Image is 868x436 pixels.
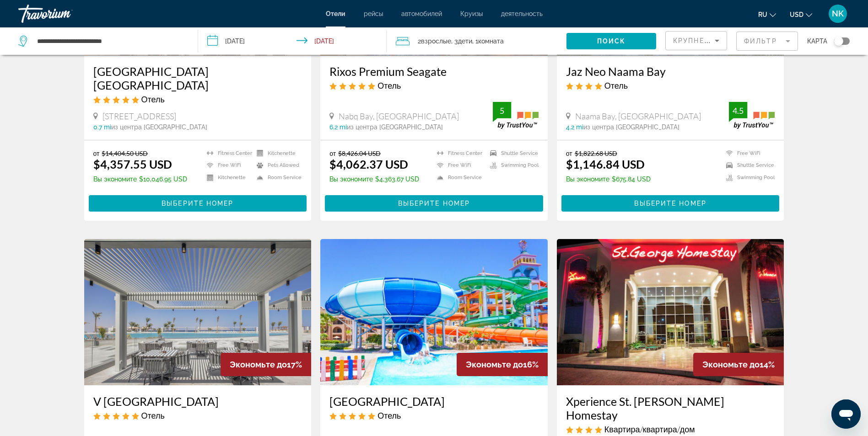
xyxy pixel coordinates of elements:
button: Выберите номер [325,195,543,212]
span: из центра [GEOGRAPHIC_DATA] [583,123,679,131]
div: 5 star Hotel [329,80,539,90]
button: Выберите номер [89,195,307,212]
del: $8,426.04 USD [338,149,381,157]
img: trustyou-badge.svg [729,102,775,129]
div: 14% [693,353,784,376]
li: Pets Allowed [252,162,302,170]
span: Вы экономите [566,175,609,183]
a: Выберите номер [325,197,543,207]
span: NK [832,9,844,18]
li: Fitness Center [432,149,485,157]
span: Отель [604,80,628,90]
span: Отели [326,10,345,17]
span: Крупнейшие сбережения [673,37,784,44]
span: Экономьте до [466,360,523,369]
a: [GEOGRAPHIC_DATA] [GEOGRAPHIC_DATA] [93,64,302,92]
del: $14,404.50 USD [102,149,148,157]
span: Выберите номер [162,200,233,207]
del: $1,822.68 USD [575,149,617,157]
img: Hotel image [557,239,784,385]
span: , 1 [472,35,504,48]
li: Kitchenette [202,174,252,181]
li: Free WiFi [722,149,775,157]
p: $4,363.67 USD [329,175,419,183]
span: , 3 [451,35,472,48]
img: Hotel image [84,239,312,385]
li: Free WiFi [202,162,252,170]
button: Travelers: 2 adults, 3 children [387,27,566,55]
span: Комната [478,37,504,45]
span: Вы экономите [329,175,373,183]
img: trustyou-badge.svg [493,102,539,129]
button: Change currency [790,8,812,21]
li: Fitness Center [202,149,252,157]
span: Отель [141,94,165,104]
a: автомобилей [401,10,442,17]
button: Выберите номер [561,195,780,212]
ins: $4,357.55 USD [93,157,172,171]
span: Поиск [597,37,626,45]
a: [GEOGRAPHIC_DATA] [329,394,539,408]
span: Выберите номер [634,200,706,207]
img: Hotel image [320,239,548,385]
li: Kitchenette [252,149,302,157]
span: из центра [GEOGRAPHIC_DATA] [111,123,207,131]
span: Взрослые [421,37,451,45]
span: ru [758,11,767,18]
button: Check-in date: Oct 25, 2025 Check-out date: Oct 31, 2025 [198,27,387,55]
div: 4 star Apartment [566,424,775,434]
span: Круизы [460,10,483,17]
span: 2 [418,35,451,48]
div: 5 star Hotel [93,410,302,420]
ins: $4,062.37 USD [329,157,408,171]
span: Отель [377,80,401,90]
span: Экономьте до [702,360,760,369]
a: Выберите номер [561,197,780,207]
div: 4 star Hotel [566,80,775,90]
div: 4.5 [729,105,747,116]
span: Дети [458,37,472,45]
a: Rixos Premium Seagate [329,64,539,78]
div: 5 star Hotel [93,94,302,104]
span: рейсы [364,10,383,17]
mat-select: Sort by [673,35,719,46]
a: деятельность [501,10,543,17]
li: Room Service [252,174,302,181]
button: Toggle map [827,37,850,45]
a: Jaz Neo Naama Bay [566,64,775,78]
a: Travorium [18,2,110,26]
li: Free WiFi [432,162,485,170]
p: $10,046.95 USD [93,175,187,183]
span: от [566,149,572,157]
div: 16% [457,353,548,376]
span: Выберите номер [398,200,470,207]
span: 4.2 mi [566,123,583,131]
span: 0.7 mi [93,123,111,131]
li: Room Service [432,174,485,181]
span: из центра [GEOGRAPHIC_DATA] [347,123,443,131]
div: 5 [493,105,511,116]
div: 17% [221,353,311,376]
span: Отель [377,410,401,420]
span: [STREET_ADDRESS] [102,111,176,121]
span: от [329,149,336,157]
span: Вы экономите [93,175,137,183]
p: $675.84 USD [566,175,651,183]
a: V [GEOGRAPHIC_DATA] [93,394,302,408]
span: Отель [141,410,165,420]
span: Экономьте до [230,360,287,369]
ins: $1,146.84 USD [566,157,645,171]
a: Xperience St. [PERSON_NAME] Homestay [566,394,775,422]
li: Swimming Pool [485,162,539,170]
a: Выберите номер [89,197,307,207]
